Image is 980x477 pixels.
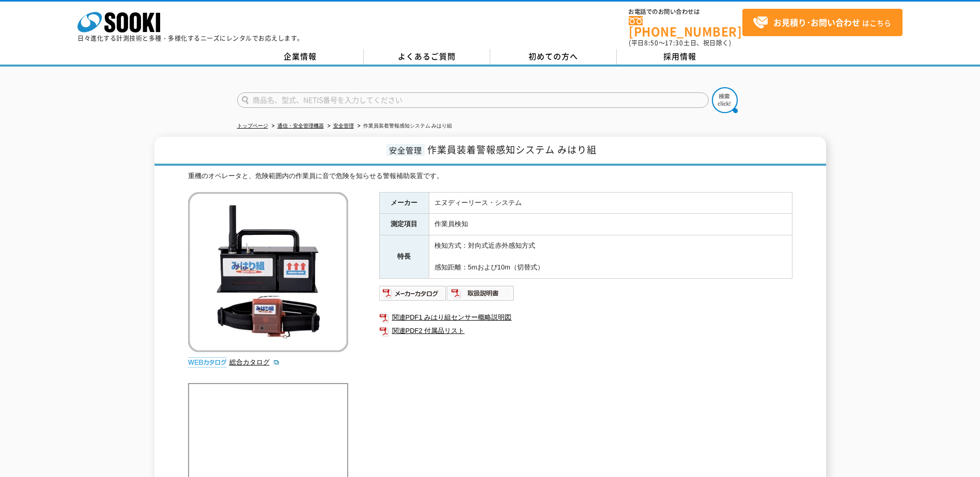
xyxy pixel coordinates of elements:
[617,49,743,65] a: 採用情報
[629,38,731,47] span: (平日 ～ 土日、祝日除く)
[379,292,447,299] a: メーカーカタログ
[773,16,860,28] strong: お見積り･お問い合わせ
[77,35,304,41] p: 日々進化する計測技術と多種・多様化するニーズにレンタルでお応えします。
[379,214,429,235] th: 測定項目
[277,123,324,129] a: 通信・安全管理機器
[429,235,792,278] td: 検知方式：対向式近赤外感知方式 感知距離：5mおよび10m（切替式）
[333,123,354,129] a: 安全管理
[447,292,515,299] a: 取扱説明書
[742,9,903,36] a: お見積り･お問い合わせはこちら
[427,142,597,156] span: 作業員装着警報感知システム みはり組
[229,358,280,366] a: 総合カタログ
[355,121,453,132] li: 作業員装着警報感知システム みはり組
[644,38,659,47] span: 8:50
[712,87,738,113] img: btn_search.png
[429,192,792,214] td: エヌディーリース・システム
[629,9,742,15] span: お電話でのお問い合わせは
[364,49,490,65] a: よくあるご質問
[379,324,792,338] a: 関連PDF2 付属品リスト
[379,192,429,214] th: メーカー
[429,214,792,235] td: 作業員検知
[490,49,617,65] a: 初めての方へ
[386,144,425,156] span: 安全管理
[237,49,364,65] a: 企業情報
[447,285,515,301] img: 取扱説明書
[753,15,891,30] span: はこちら
[237,92,709,108] input: 商品名、型式、NETIS番号を入力してください
[379,235,429,278] th: 特長
[188,192,348,352] img: 作業員装着警報感知システム みはり組
[528,51,578,62] span: 初めての方へ
[237,123,268,129] a: トップページ
[379,311,792,324] a: 関連PDF1 みはり組センサー概略説明図
[188,171,792,182] div: 重機のオペレータと、危険範囲内の作業員に音で危険を知らせる警報補助装置です。
[379,285,447,301] img: メーカーカタログ
[629,16,742,37] a: [PHONE_NUMBER]
[665,38,683,47] span: 17:30
[188,357,227,368] img: webカタログ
